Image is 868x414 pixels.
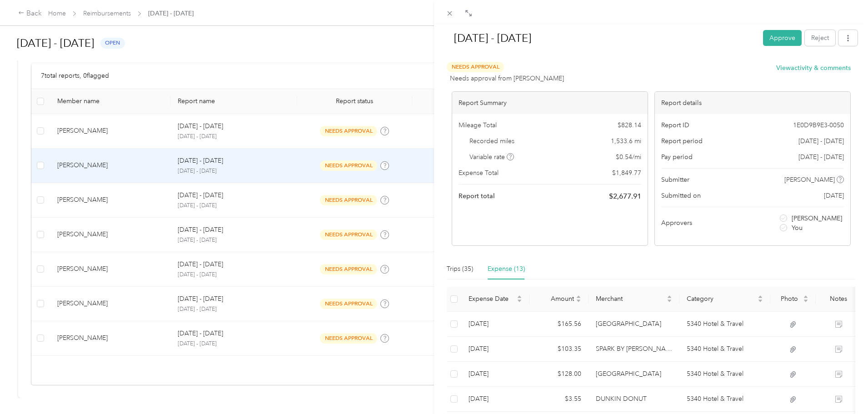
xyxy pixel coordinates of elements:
span: [DATE] - [DATE] [798,136,844,146]
span: caret-up [576,294,581,299]
td: DUNKIN DONUT [589,387,679,412]
th: Merchant [589,287,679,312]
th: Photo [770,287,816,312]
th: Notes [816,287,861,312]
span: Expense Date [469,295,515,303]
span: $ 0.54 / mi [616,152,641,162]
td: HAMPTON INN [589,312,679,337]
span: Mileage Total [459,120,497,130]
th: Amount [529,287,589,312]
span: $ 1,849.77 [612,168,641,178]
span: Merchant [596,295,665,303]
span: 1,533.6 mi [611,136,641,146]
div: Report details [655,92,850,114]
div: Trips (35) [447,264,473,274]
span: Submitter [661,175,689,185]
td: 9-18-2025 [461,362,529,387]
td: 5340 Hotel & Travel [679,312,770,337]
td: $128.00 [529,362,589,387]
span: Report total [459,191,495,201]
span: [PERSON_NAME] [792,214,842,223]
td: 9-26-2025 [461,312,529,337]
span: Report ID [661,120,689,130]
td: 9-17-2025 [461,387,529,412]
div: Report Summary [452,92,648,114]
span: 1E0D9B9E3-0050 [793,120,844,130]
span: Variable rate [469,152,514,162]
td: SPARK BY HILTON [589,337,679,362]
span: You [792,223,803,233]
iframe: Everlance-gr Chat Button Frame [817,363,868,414]
span: caret-down [667,298,672,304]
span: caret-up [517,294,522,299]
span: caret-up [667,294,672,299]
span: $ 828.14 [618,120,641,130]
span: Needs Approval [447,62,504,72]
span: [DATE] [824,191,844,200]
span: [DATE] - [DATE] [798,152,844,162]
span: Pay period [661,152,693,162]
span: Amount [537,295,574,303]
h1: Sep 15 - 28, 2025 [444,27,757,49]
span: Recorded miles [469,136,514,146]
button: Viewactivity & comments [776,63,851,73]
span: caret-up [758,294,763,299]
span: caret-down [576,298,581,304]
span: Category [687,295,756,303]
td: $165.56 [529,312,589,337]
span: caret-down [758,298,763,304]
button: Reject [805,30,835,46]
span: Report period [661,136,703,146]
td: 5340 Hotel & Travel [679,387,770,412]
span: [PERSON_NAME] [784,175,835,185]
td: $3.55 [529,387,589,412]
td: 9-24-2025 [461,337,529,362]
span: $ 2,677.91 [609,191,641,202]
span: Expense Total [459,168,499,178]
span: caret-down [517,298,522,304]
th: Expense Date [461,287,529,312]
button: Approve [763,30,802,46]
td: Indianapolis Int'l Airport [589,362,679,387]
span: caret-down [803,298,808,304]
td: 5340 Hotel & Travel [679,337,770,362]
span: Submitted on [661,191,701,200]
span: Approvers [661,218,692,228]
div: Expense (13) [488,264,525,274]
td: $103.35 [529,337,589,362]
span: Photo [778,295,801,303]
td: 5340 Hotel & Travel [679,362,770,387]
th: Category [679,287,770,312]
span: caret-up [803,294,808,299]
span: Needs approval from [PERSON_NAME] [450,74,564,83]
